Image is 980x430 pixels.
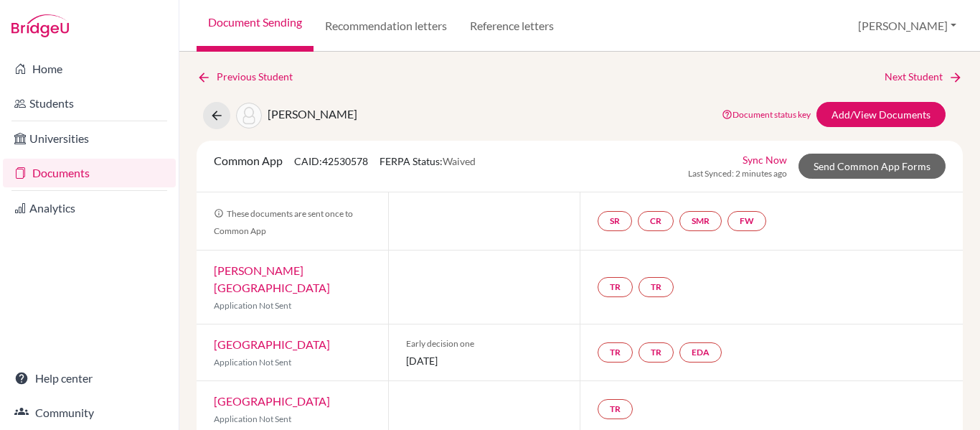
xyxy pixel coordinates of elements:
a: FW [727,211,766,231]
span: [PERSON_NAME] [268,107,357,121]
span: These documents are sent once to Common App [214,208,353,236]
a: TR [639,342,674,363]
a: Send Common App Forms [798,154,946,179]
a: TR [639,277,674,297]
a: [GEOGRAPHIC_DATA] [214,394,330,408]
a: Analytics [3,194,176,223]
a: Students [3,89,176,118]
a: Community [3,398,176,427]
a: EDA [679,342,722,363]
a: Previous Student [197,69,304,85]
a: Next Student [885,69,963,85]
img: Bridge-U [11,14,69,37]
span: Last Synced: 2 minutes ago [688,167,787,180]
a: SR [598,211,632,231]
button: [PERSON_NAME] [852,12,963,39]
a: Help center [3,364,176,393]
span: [DATE] [406,353,562,368]
a: TR [598,342,633,363]
span: Common App [214,154,283,167]
a: Sync Now [743,152,787,167]
a: Universities [3,124,176,153]
span: Early decision one [406,337,562,350]
span: CAID: 42530578 [294,155,368,167]
a: TR [598,399,633,419]
a: CR [638,211,674,231]
span: Application Not Sent [214,300,291,311]
a: [PERSON_NAME][GEOGRAPHIC_DATA] [214,263,330,294]
span: Waived [443,155,476,167]
span: Application Not Sent [214,357,291,368]
a: TR [598,277,633,297]
span: Application Not Sent [214,413,291,424]
span: FERPA Status: [380,155,476,167]
a: SMR [679,211,722,231]
a: Home [3,55,176,83]
a: [GEOGRAPHIC_DATA] [214,337,330,351]
a: Documents [3,159,176,187]
a: Document status key [722,109,811,120]
a: Add/View Documents [816,102,946,127]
